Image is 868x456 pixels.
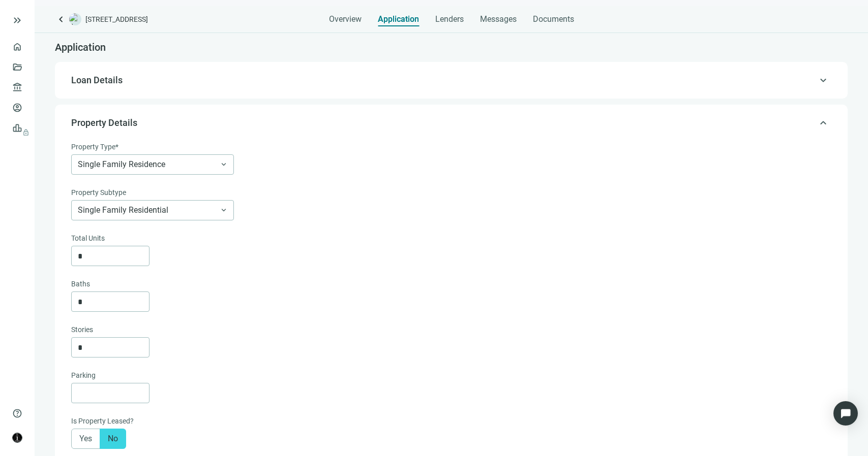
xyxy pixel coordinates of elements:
[69,13,81,25] img: deal-logo
[329,14,362,24] span: Overview
[13,433,22,442] img: avatar
[55,13,67,25] a: keyboard_arrow_left
[55,41,106,53] span: Application
[378,14,419,24] span: Application
[71,324,93,335] span: Stories
[71,233,105,244] span: Total Units
[85,14,148,24] span: [STREET_ADDRESS]
[79,434,92,443] span: Yes
[78,201,227,220] span: Single Family Residential
[11,14,23,26] button: keyboard_double_arrow_right
[71,278,90,289] span: Baths
[71,75,123,85] span: Loan Details
[435,14,464,24] span: Lenders
[108,434,118,443] span: No
[833,401,858,426] div: Open Intercom Messenger
[533,14,574,24] span: Documents
[71,141,118,152] span: Property Type*
[71,187,126,198] span: Property Subtype
[71,415,134,427] span: Is Property Leased?
[480,14,517,24] span: Messages
[71,117,137,128] span: Property Details
[71,370,96,381] span: Parking
[12,408,22,418] span: help
[78,155,227,174] span: Single Family Residence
